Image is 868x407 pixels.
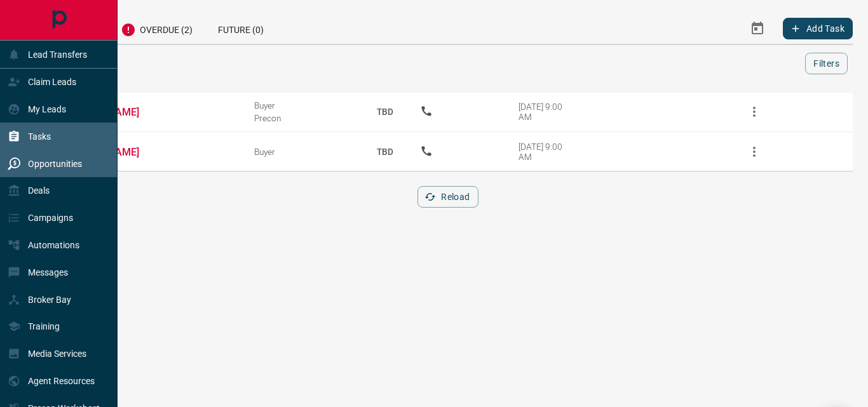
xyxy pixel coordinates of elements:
[205,13,276,44] div: Future (0)
[369,95,401,129] p: TBD
[783,18,853,39] button: Add Task
[417,186,478,208] button: Reload
[805,53,848,74] button: Filters
[519,142,573,162] div: [DATE] 9:00 AM
[742,13,773,44] button: Select Date Range
[519,102,573,122] div: [DATE] 9:00 AM
[254,147,350,157] div: Buyer
[254,113,350,123] div: Precon
[108,13,205,44] div: Overdue (2)
[369,135,401,169] p: TBD
[254,100,350,110] div: Buyer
